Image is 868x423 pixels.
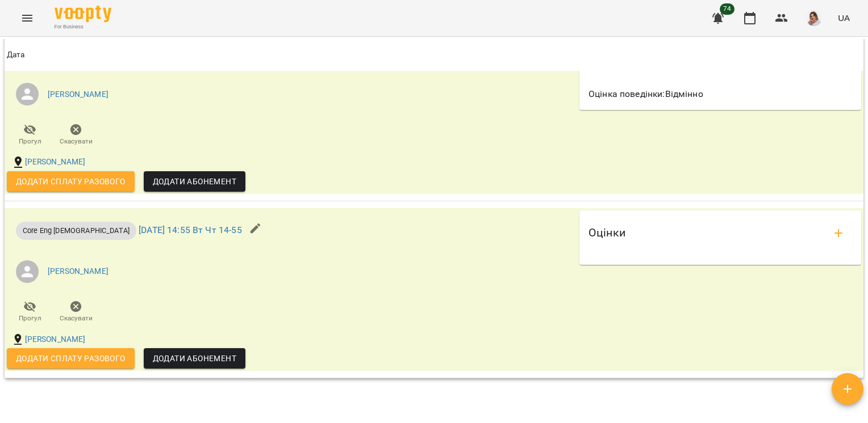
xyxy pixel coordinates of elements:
button: Додати сплату разового [7,171,135,192]
p: Оцінка поведінки : Відмінно [589,87,852,101]
button: Прогул [7,297,53,328]
button: UA [833,7,854,28]
a: [PERSON_NAME] [48,89,108,100]
span: UA [838,12,850,24]
div: Sort [7,48,25,62]
button: Додати сплату разового [7,348,135,369]
span: Дата [7,48,861,62]
button: add evaluations [825,219,852,247]
span: For Business [55,23,111,31]
a: [PERSON_NAME] [25,334,86,345]
span: Core Eng [DEMOGRAPHIC_DATA] [16,225,136,236]
span: Скасувати [60,137,93,146]
h6: Оцінки [589,224,625,242]
span: Прогул [19,137,41,146]
button: Скасувати [53,119,99,151]
a: [PERSON_NAME] [48,266,108,277]
a: [DATE] 14:55 Вт Чт 14-55 [139,225,242,235]
span: Додати Абонемент [153,175,236,188]
span: Додати сплату разового [16,175,126,188]
button: Скасувати [53,297,99,328]
button: Прогул [7,119,53,151]
a: [PERSON_NAME] [25,156,86,168]
span: 74 [720,3,735,15]
img: Voopty Logo [55,6,111,22]
span: Додати Абонемент [153,352,236,365]
span: Прогул [19,314,41,323]
button: Додати Абонемент [144,171,245,192]
span: Додати сплату разового [16,352,126,365]
span: Скасувати [60,314,93,323]
button: Menu [14,5,41,32]
div: Дата [7,48,25,62]
button: Додати Абонемент [144,348,245,369]
img: d332a1c3318355be326c790ed3ba89f4.jpg [806,10,822,26]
